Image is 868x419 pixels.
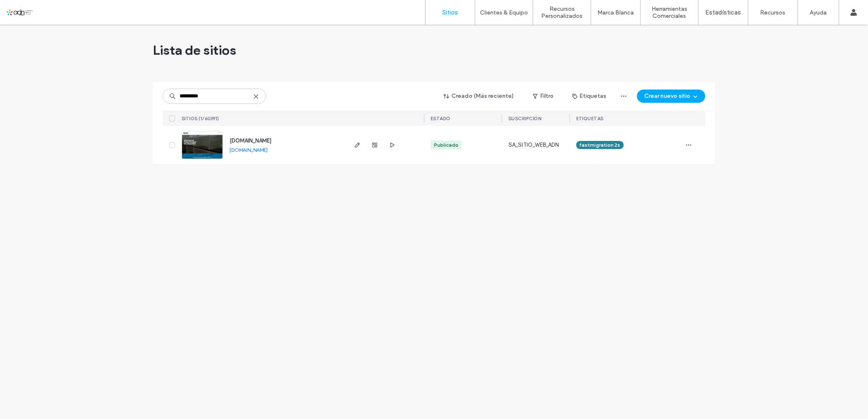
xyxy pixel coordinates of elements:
[760,9,786,16] label: Recursos
[508,116,542,121] span: Suscripción
[434,141,458,149] div: Publicado
[230,147,268,153] a: [DOMAIN_NAME]
[565,90,614,103] button: Etiquetas
[641,5,698,19] label: Herramientas Comerciales
[431,116,451,121] span: ESTADO
[182,116,219,121] span: SITIOS (1/60391)
[810,9,827,16] label: Ayuda
[443,9,458,16] label: Sitios
[706,9,741,16] label: Estadísticas
[508,141,559,149] span: SA_SITIO_WEB_ADN
[480,9,528,16] label: Clientes & Equipo
[576,116,604,121] span: ETIQUETAS
[436,90,521,103] button: Creado (Más reciente)
[598,9,634,16] label: Marca Blanca
[18,6,41,13] span: Ayuda
[580,141,621,149] span: fastmigration 2s
[637,90,705,103] button: Crear nuevo sitio
[230,138,271,144] a: [DOMAIN_NAME]
[153,42,236,58] span: Lista de sitios
[525,90,562,103] button: Filtro
[533,5,591,19] label: Recursos Personalizados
